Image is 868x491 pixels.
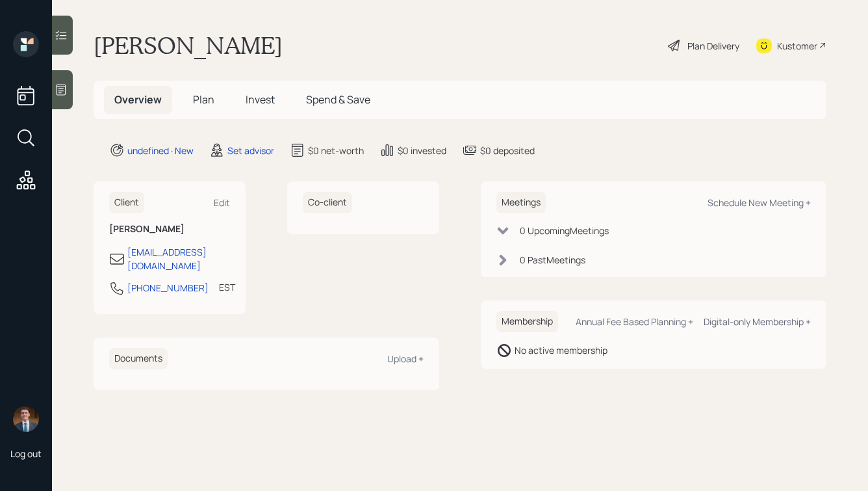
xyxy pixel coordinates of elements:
[13,406,39,432] img: hunter_neumayer.jpg
[127,144,194,157] div: undefined · New
[214,196,230,209] div: Edit
[520,224,609,237] div: 0 Upcoming Meeting s
[687,39,739,53] div: Plan Delivery
[777,39,817,53] div: Kustomer
[193,92,214,107] span: Plan
[109,192,144,213] h6: Client
[704,315,811,328] div: Digital-only Membership +
[94,31,283,60] h1: [PERSON_NAME]
[246,92,275,107] span: Invest
[308,144,364,157] div: $0 net-worth
[496,311,558,332] h6: Membership
[520,253,585,267] div: 0 Past Meeting s
[127,281,209,295] div: [PHONE_NUMBER]
[398,144,446,157] div: $0 invested
[114,92,162,107] span: Overview
[387,352,424,365] div: Upload +
[515,343,607,357] div: No active membership
[109,224,230,235] h6: [PERSON_NAME]
[303,192,352,213] h6: Co-client
[480,144,535,157] div: $0 deposited
[10,447,42,460] div: Log out
[576,315,693,328] div: Annual Fee Based Planning +
[708,196,811,209] div: Schedule New Meeting +
[496,192,546,213] h6: Meetings
[127,245,230,272] div: [EMAIL_ADDRESS][DOMAIN_NAME]
[306,92,370,107] span: Spend & Save
[109,348,168,369] h6: Documents
[219,280,235,294] div: EST
[227,144,274,157] div: Set advisor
